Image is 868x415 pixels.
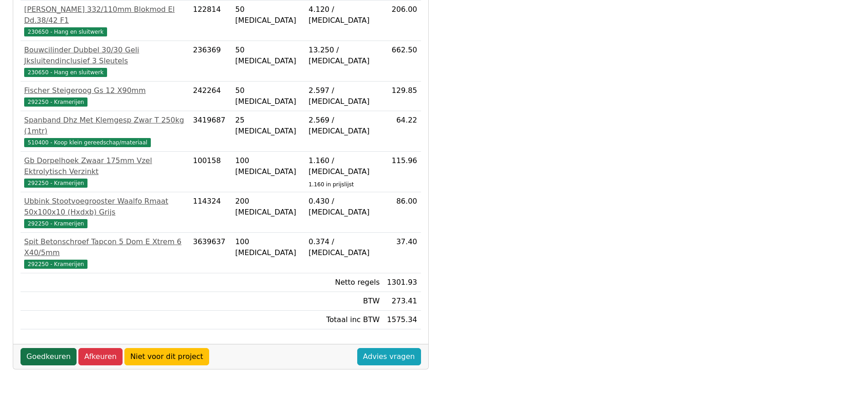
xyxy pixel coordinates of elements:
td: 64.22 [383,111,421,152]
div: 0.430 / [MEDICAL_DATA] [308,196,380,218]
div: 13.250 / [MEDICAL_DATA] [308,45,380,67]
div: 100 [MEDICAL_DATA] [235,155,301,177]
td: 122814 [189,0,231,41]
a: Ubbink Stootvoegrooster Waalfo Rmaat 50x100x10 (Hxdxb) Grijs292250 - Kramerijen [24,196,185,229]
span: 292250 - Kramerijen [24,97,87,107]
td: 206.00 [383,0,421,41]
td: 115.96 [383,152,421,192]
span: 230650 - Hang en sluitwerk [24,27,107,36]
a: [PERSON_NAME] 332/110mm Blokmod El Dd.38/42 F1230650 - Hang en sluitwerk [24,4,185,37]
td: 100158 [189,152,231,192]
div: 1.160 / [MEDICAL_DATA] [308,155,380,177]
div: 50 [MEDICAL_DATA] [235,85,301,107]
a: Afkeuren [78,348,123,365]
div: 100 [MEDICAL_DATA] [235,236,301,258]
td: 3419687 [189,111,231,152]
a: Gb Dorpelhoek Zwaar 175mm Vzel Ektrolytisch Verzinkt292250 - Kramerijen [24,155,185,188]
td: 86.00 [383,192,421,233]
td: 273.41 [383,292,421,311]
td: 129.85 [383,82,421,111]
td: BTW [305,292,383,311]
div: 200 [MEDICAL_DATA] [235,196,301,218]
div: Fischer Steigeroog Gs 12 X90mm [24,85,185,96]
sub: 1.160 in prijslijst [308,181,354,188]
td: 1575.34 [383,311,421,329]
div: 50 [MEDICAL_DATA] [235,45,301,67]
td: 3639637 [189,233,231,273]
td: 37.40 [383,233,421,273]
td: Totaal inc BTW [305,311,383,329]
div: Spit Betonschroef Tapcon 5 Dom E Xtrem 6 X40/5mm [24,236,185,258]
span: 292250 - Kramerijen [24,219,87,228]
div: Ubbink Stootvoegrooster Waalfo Rmaat 50x100x10 (Hxdxb) Grijs [24,196,185,218]
td: 662.50 [383,41,421,82]
a: Bouwcilinder Dubbel 30/30 Geli Jksluitendinclusief 3 Sleutels230650 - Hang en sluitwerk [24,45,185,77]
a: Goedkeuren [21,348,77,365]
div: 50 [MEDICAL_DATA] [235,4,301,26]
a: Advies vragen [357,348,421,365]
a: Fischer Steigeroog Gs 12 X90mm292250 - Kramerijen [24,85,185,107]
td: Netto regels [305,273,383,292]
td: 236369 [189,41,231,82]
span: 292250 - Kramerijen [24,179,87,188]
a: Spit Betonschroef Tapcon 5 Dom E Xtrem 6 X40/5mm292250 - Kramerijen [24,236,185,269]
a: Spanband Dhz Met Klemgesp Zwar T 250kg (1mtr)510400 - Koop klein gereedschap/materiaal [24,115,185,148]
div: 25 [MEDICAL_DATA] [235,115,301,137]
div: 4.120 / [MEDICAL_DATA] [308,4,380,26]
span: 292250 - Kramerijen [24,260,87,269]
td: 242264 [189,82,231,111]
div: 2.597 / [MEDICAL_DATA] [308,85,380,107]
td: 114324 [189,192,231,233]
span: 230650 - Hang en sluitwerk [24,68,107,77]
div: 2.569 / [MEDICAL_DATA] [308,115,380,137]
div: 0.374 / [MEDICAL_DATA] [308,236,380,258]
span: 510400 - Koop klein gereedschap/materiaal [24,138,151,147]
td: 1301.93 [383,273,421,292]
div: Spanband Dhz Met Klemgesp Zwar T 250kg (1mtr) [24,115,185,137]
a: Niet voor dit project [124,348,209,365]
div: Bouwcilinder Dubbel 30/30 Geli Jksluitendinclusief 3 Sleutels [24,45,185,67]
div: [PERSON_NAME] 332/110mm Blokmod El Dd.38/42 F1 [24,4,185,26]
div: Gb Dorpelhoek Zwaar 175mm Vzel Ektrolytisch Verzinkt [24,155,185,177]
